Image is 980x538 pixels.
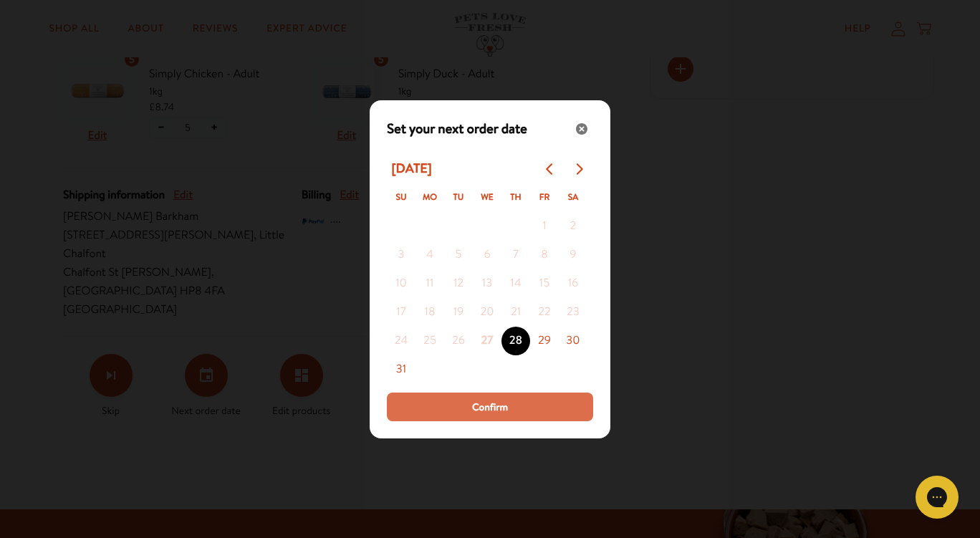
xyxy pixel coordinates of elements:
[501,183,530,212] th: Thursday
[559,212,587,241] button: 2
[530,212,559,241] button: 1
[387,156,436,181] div: [DATE]
[473,183,501,212] th: Wednesday
[387,327,415,355] button: 24
[501,327,530,355] button: 28
[444,327,473,355] button: 26
[501,241,530,269] button: 7
[530,183,559,212] th: Friday
[444,183,473,212] th: Tuesday
[473,298,501,327] button: 20
[559,183,587,212] th: Saturday
[387,119,527,139] span: Set your next order date
[387,241,415,269] button: 3
[501,269,530,298] button: 14
[387,393,593,421] button: Process subscription date change
[501,298,530,327] button: 21
[530,327,559,355] button: 29
[530,269,559,298] button: 15
[387,355,415,384] button: 31
[387,183,415,212] th: Sunday
[559,269,587,298] button: 16
[472,399,508,415] span: Confirm
[908,471,966,524] iframe: Gorgias live chat messenger
[415,241,444,269] button: 4
[415,298,444,327] button: 18
[570,117,593,140] button: Close
[559,298,587,327] button: 23
[559,327,587,355] button: 30
[387,298,415,327] button: 17
[473,327,501,355] button: 27
[559,241,587,269] button: 9
[444,298,473,327] button: 19
[387,269,415,298] button: 10
[536,155,565,183] button: Go to previous month
[444,269,473,298] button: 12
[415,183,444,212] th: Monday
[530,241,559,269] button: 8
[415,269,444,298] button: 11
[473,241,501,269] button: 6
[444,241,473,269] button: 5
[565,155,593,183] button: Go to next month
[530,298,559,327] button: 22
[473,269,501,298] button: 13
[415,327,444,355] button: 25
